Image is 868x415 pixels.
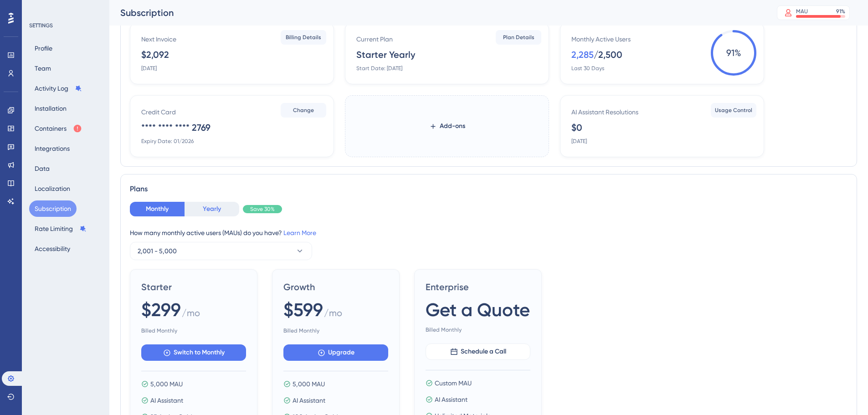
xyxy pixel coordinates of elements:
[293,395,325,406] span: AI Assistant
[715,107,752,114] span: Usage Control
[138,246,177,256] span: 2,001 - 5,000
[29,100,72,117] button: Installation
[141,65,157,72] div: [DATE]
[29,220,92,237] button: Rate Limiting
[435,378,472,389] span: Custom MAU
[328,347,354,358] span: Upgrade
[29,40,58,56] button: Profile
[426,297,530,323] span: Get a Quote
[496,30,541,45] button: Plan Details
[356,34,393,45] div: Current Plan
[174,347,225,358] span: Switch to Monthly
[29,22,103,29] div: SETTINGS
[503,34,534,41] span: Plan Details
[283,229,316,236] a: Learn More
[426,281,530,293] span: Enterprise
[426,326,530,333] span: Billed Monthly
[29,200,77,217] button: Subscription
[29,241,76,257] button: Accessibility
[293,379,325,389] span: 5,000 MAU
[283,344,388,361] button: Upgrade
[130,184,847,195] div: Plans
[29,120,87,137] button: Containers
[182,307,200,323] span: / mo
[29,140,75,157] button: Integrations
[130,242,312,260] button: 2,001 - 5,000
[141,138,194,145] div: Expiry Date: 01/2026
[150,395,183,406] span: AI Assistant
[286,34,321,41] span: Billing Details
[141,48,169,61] div: $2,092
[130,202,185,216] button: Monthly
[356,48,415,61] div: Starter Yearly
[29,60,56,77] button: Team
[571,65,604,72] div: Last 30 Days
[29,80,87,97] button: Activity Log
[836,8,845,15] div: 91 %
[150,379,183,389] span: 5,000 MAU
[324,307,342,323] span: / mo
[356,65,402,72] div: Start Date: [DATE]
[185,202,239,216] button: Yearly
[29,180,76,197] button: Localization
[571,138,587,145] div: [DATE]
[440,121,465,132] span: Add-ons
[594,48,622,61] div: / 2,500
[141,297,181,323] span: $299
[141,34,176,45] div: Next Invoice
[571,34,631,45] div: Monthly Active Users
[415,118,480,134] button: Add-ons
[29,160,55,177] button: Data
[141,344,246,361] button: Switch to Monthly
[281,30,326,45] button: Billing Details
[426,343,530,360] button: Schedule a Call
[130,227,847,238] div: How many monthly active users (MAUs) do you have?
[283,297,323,323] span: $599
[141,327,246,334] span: Billed Monthly
[711,103,756,118] button: Usage Control
[120,6,754,19] div: Subscription
[571,121,582,134] div: $0
[571,48,594,61] div: 2,285
[281,103,326,118] button: Change
[141,281,246,293] span: Starter
[293,107,314,114] span: Change
[711,30,756,76] span: 91 %
[250,205,275,213] span: Save 30%
[283,281,388,293] span: Growth
[141,107,176,118] div: Credit Card
[283,327,388,334] span: Billed Monthly
[571,107,638,118] div: AI Assistant Resolutions
[461,346,506,357] span: Schedule a Call
[435,394,467,405] span: AI Assistant
[796,8,808,15] div: MAU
